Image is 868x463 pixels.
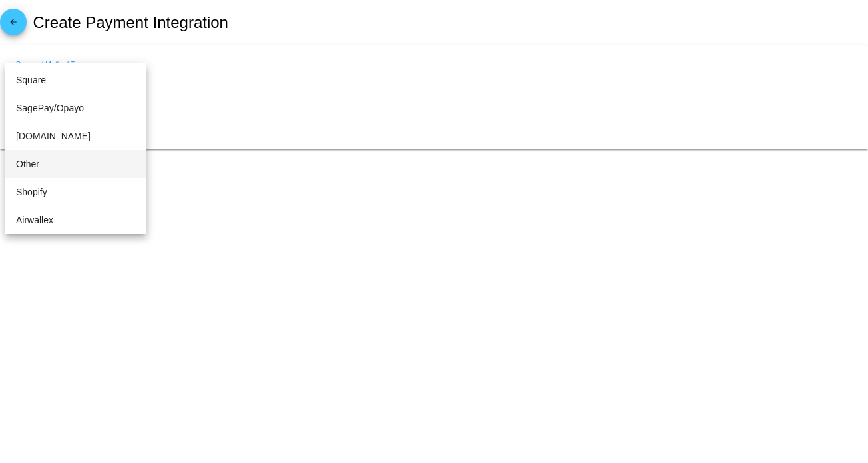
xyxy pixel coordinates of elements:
span: Square [16,66,136,94]
span: SagePay/Opayo [16,94,136,122]
span: [DOMAIN_NAME] [16,122,136,150]
span: Airwallex [16,206,136,234]
span: Other [16,150,136,178]
span: Shopify [16,178,136,206]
